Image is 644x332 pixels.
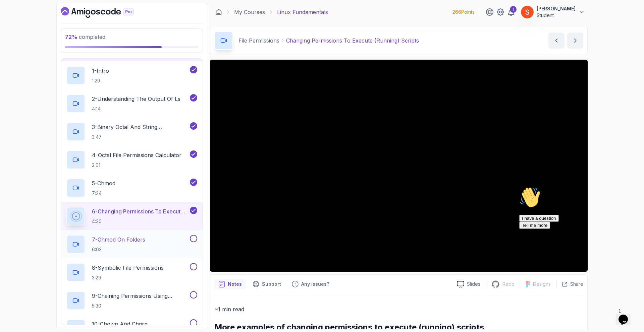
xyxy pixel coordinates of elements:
[92,246,145,253] p: 6:03
[66,94,197,113] button: 2-Understanding The Output Of ls4:14
[66,207,197,225] button: 6-Changing Permissions To Execute (Running) Scripts4:30
[3,38,34,45] button: Tell me more
[3,20,66,25] span: Hi! How can we help?
[249,279,285,289] button: Support button
[502,281,515,287] p: Repo
[65,34,77,40] span: 72 %
[92,236,145,244] p: 7 - chmod On Folders
[537,5,576,12] p: [PERSON_NAME]
[92,264,164,272] p: 8 - Symbolic File Permissions
[517,184,637,302] iframe: chat widget
[238,37,279,45] p: File Permissions
[288,279,333,289] button: Feedback button
[66,179,197,197] button: 5-chmod7:24
[92,67,109,75] p: 1 - Intro
[234,8,265,16] a: My Courses
[507,8,515,16] a: 1
[66,66,197,85] button: 1-Intro1:29
[467,281,480,287] p: Slides
[92,106,180,112] p: 4:14
[92,274,164,281] p: 3:29
[61,7,149,18] a: Dashboard
[66,122,197,141] button: 3-Binary Octal And String Representation3:47
[92,123,189,131] p: 3 - Binary Octal And String Representation
[92,207,189,215] p: 6 - Changing Permissions To Execute (Running) Scripts
[451,281,486,288] a: Slides
[66,291,197,310] button: 9-Chaining Permissions Using Symbolic Notation5:30
[214,305,583,314] p: ~1 min read
[92,190,115,197] p: 7:24
[92,292,189,300] p: 9 - Chaining Permissions Using Symbolic Notation
[301,281,329,287] p: Any issues?
[521,6,534,18] img: user profile image
[286,37,419,45] p: Changing Permissions To Execute (Running) Scripts
[3,31,42,38] button: I have a question
[92,151,181,159] p: 4 - Octal File Permissions Calculator
[521,5,585,19] button: user profile image[PERSON_NAME]Student
[214,279,246,289] button: notes button
[92,179,115,187] p: 5 - chmod
[66,263,197,282] button: 8-Symbolic File Permissions3:29
[262,281,281,287] p: Support
[215,9,222,15] a: Dashboard
[92,218,189,225] p: 4:30
[92,303,189,309] p: 5:30
[3,3,123,45] div: 👋Hi! How can we help?I have a questionTell me more
[92,320,148,328] p: 10 - chown And chgrp
[452,9,475,15] p: 266 Points
[65,34,105,40] span: completed
[548,32,565,49] button: previous content
[510,6,517,13] div: 1
[210,60,588,272] iframe: 6 - Changing Permissions to Execute (Running) Scripts
[3,3,24,24] img: :wave:
[228,281,242,287] p: Notes
[616,305,637,325] iframe: chat widget
[92,95,180,103] p: 2 - Understanding The Output Of ls
[277,8,328,16] p: Linux Fundamentals
[567,32,583,49] button: next content
[92,134,189,140] p: 3:47
[66,150,197,169] button: 4-Octal File Permissions Calculator2:01
[537,12,576,19] p: Student
[92,77,109,84] p: 1:29
[66,235,197,254] button: 7-chmod On Folders6:03
[92,162,181,169] p: 2:01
